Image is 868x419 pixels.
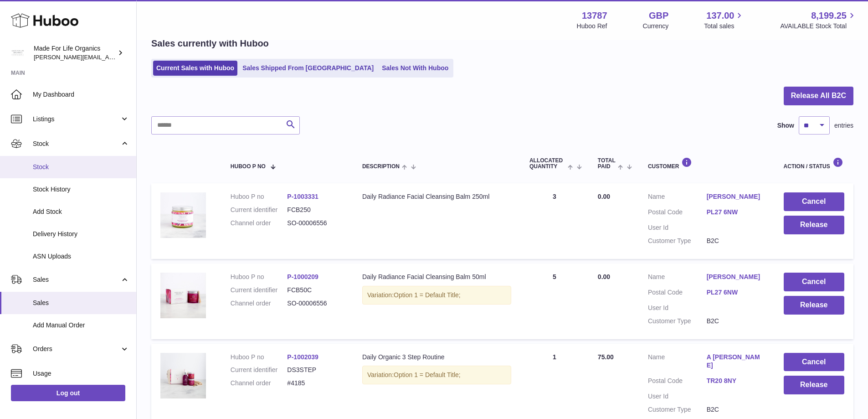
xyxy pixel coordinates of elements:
a: TR20 8NY [707,377,765,385]
dt: Current identifier [231,286,288,295]
dd: #4185 [287,379,344,388]
div: Variation: [362,286,511,305]
span: Total paid [598,158,616,170]
dt: Postal Code [648,208,707,219]
dt: Huboo P no [231,273,288,281]
a: 137.00 Total sales [704,10,745,31]
strong: 13787 [582,10,607,22]
dt: Channel order [231,379,288,388]
dt: Channel order [231,219,288,228]
div: Huboo Ref [577,22,607,31]
span: 75.00 [598,353,614,361]
span: Orders [33,345,120,353]
span: 0.00 [598,193,610,200]
dt: Current identifier [231,206,288,214]
div: Daily Radiance Facial Cleansing Balm 50ml [362,273,511,281]
span: Sales [33,275,120,284]
a: P-1000209 [287,273,318,280]
dd: FCB250 [287,206,344,214]
dt: Name [648,273,707,284]
span: Option 1 = Default Title; [394,371,461,378]
dd: FCB50C [287,286,344,295]
span: ASN Uploads [33,252,129,261]
a: A [PERSON_NAME] [707,353,765,370]
dt: Current identifier [231,366,288,374]
dt: Customer Type [648,405,707,414]
span: Stock History [33,185,129,194]
span: Sales [33,299,129,307]
dt: Channel order [231,299,288,308]
img: geoff.winwood@madeforlifeorganics.com [11,46,25,60]
button: Cancel [784,353,844,372]
img: 137871728052274.jpg [160,192,206,238]
button: Release All B2C [784,87,853,105]
a: [PERSON_NAME] [707,192,765,201]
td: 3 [520,183,589,259]
span: AVAILABLE Stock Total [780,22,857,31]
span: Listings [33,115,120,124]
dt: User Id [648,223,707,232]
dt: Postal Code [648,288,707,299]
a: Log out [11,385,125,401]
div: Currency [643,22,669,31]
span: Option 1 = Default Title; [394,291,461,299]
span: Stock [33,163,129,171]
dt: User Id [648,392,707,401]
td: 5 [520,264,589,339]
span: Usage [33,369,129,378]
button: Release [784,376,844,394]
span: ALLOCATED Quantity [529,158,565,170]
span: Add Manual Order [33,321,129,330]
span: My Dashboard [33,90,129,99]
a: PL27 6NW [707,208,765,217]
a: P-1002039 [287,353,318,361]
div: Made For Life Organics [34,44,116,62]
div: Action / Status [784,157,844,170]
div: Customer [648,157,765,170]
dt: Customer Type [648,237,707,245]
img: daily-organic-3-step-routine-ds3step-1.jpg [160,353,206,398]
div: Variation: [362,366,511,384]
dt: Huboo P no [231,192,288,201]
dd: SO-00006556 [287,219,344,228]
span: Total sales [704,22,745,31]
dd: B2C [707,237,765,245]
span: 137.00 [706,10,734,22]
img: daily-radiance-facial-cleansing-balm-50ml-fcb50c-1.jpg [160,273,206,318]
button: Release [784,296,844,315]
dt: Name [648,353,707,372]
button: Release [784,216,844,234]
dt: Customer Type [648,317,707,326]
span: Huboo P no [231,164,266,170]
a: 8,199.25 AVAILABLE Stock Total [780,10,857,31]
a: [PERSON_NAME] [707,273,765,281]
h2: Sales currently with Huboo [151,37,269,50]
button: Cancel [784,273,844,291]
a: PL27 6NW [707,288,765,297]
dd: DS3STEP [287,366,344,374]
a: Current Sales with Huboo [153,61,237,76]
div: Daily Radiance Facial Cleansing Balm 250ml [362,192,511,201]
a: Sales Not With Huboo [379,61,452,76]
button: Cancel [784,192,844,211]
a: P-1003331 [287,193,318,200]
span: Add Stock [33,207,129,216]
dt: User Id [648,304,707,312]
span: [PERSON_NAME][EMAIL_ADDRESS][PERSON_NAME][DOMAIN_NAME] [34,53,231,61]
div: Daily Organic 3 Step Routine [362,353,511,362]
dt: Postal Code [648,377,707,388]
span: Stock [33,140,120,148]
span: 8,199.25 [811,10,847,22]
dt: Huboo P no [231,353,288,362]
span: Delivery History [33,230,129,238]
dd: SO-00006556 [287,299,344,308]
a: Sales Shipped From [GEOGRAPHIC_DATA] [239,61,377,76]
span: 0.00 [598,273,610,280]
strong: GBP [649,10,668,22]
span: entries [834,121,853,130]
dd: B2C [707,317,765,326]
dt: Name [648,192,707,203]
span: Description [362,164,400,170]
dd: B2C [707,405,765,414]
label: Show [777,121,794,130]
